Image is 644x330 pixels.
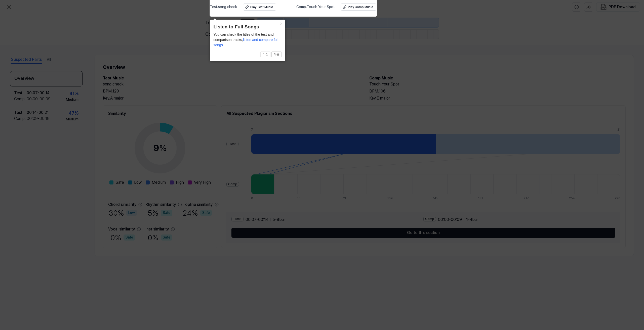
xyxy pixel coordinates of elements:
[271,52,281,58] button: 다음
[341,4,376,11] button: Play Comp Music
[214,38,278,47] span: listen and compare full songs.
[296,5,335,10] span: Comp . Touch Your Spot
[214,32,281,48] div: You can check the titles of the test and comparison tracks,
[243,4,276,11] button: Play Test Music
[214,23,281,31] header: Listen to Full Songs
[210,5,237,10] span: Test . song check
[348,5,373,9] div: Play Comp Music
[250,5,273,9] div: Play Test Music
[277,20,285,27] button: Close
